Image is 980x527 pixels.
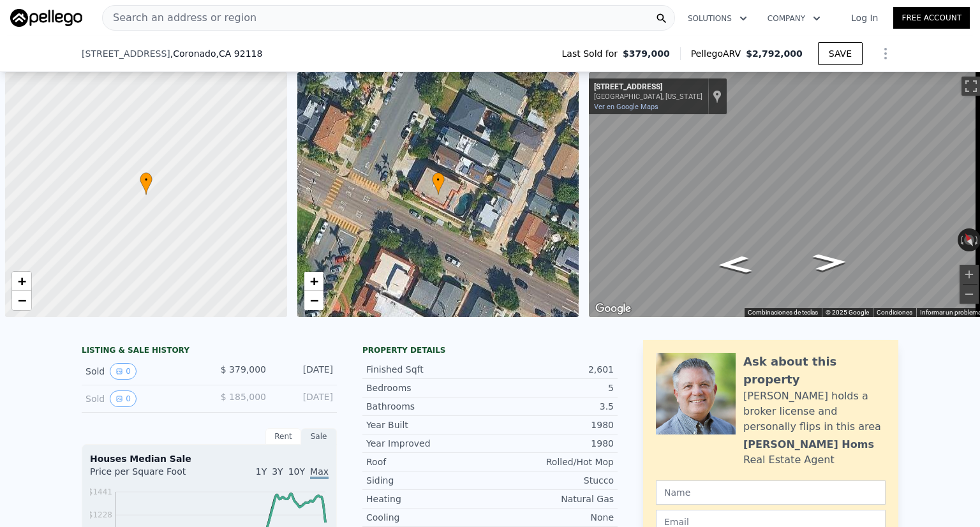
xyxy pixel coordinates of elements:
span: , Coronado [170,47,263,60]
span: − [18,292,26,308]
div: Sold [85,363,199,380]
div: None [490,511,614,524]
div: Property details [362,345,618,355]
button: Show Options [873,41,898,66]
input: Name [656,480,886,505]
span: − [309,292,318,308]
div: Sale [301,428,337,445]
button: Combinaciones de teclas [748,308,818,317]
a: Zoom out [12,291,31,310]
div: Houses Median Sale [90,452,329,465]
div: Rent [265,428,301,445]
div: Ask about this property [743,353,886,389]
span: 10Y [288,466,305,477]
a: Zoom in [12,272,31,291]
button: Rotar en sentido antihorario [958,228,965,251]
button: View historical data [110,390,137,407]
a: Free Account [893,7,970,29]
div: Roof [366,456,490,468]
div: Real Estate Agent [743,452,835,468]
div: Cooling [366,511,490,524]
a: Mostrar ubicación en el mapa [713,89,722,103]
button: Acercar [960,265,979,284]
span: 3Y [272,466,283,477]
tspan: $1441 [88,487,112,496]
tspan: $1228 [88,510,112,519]
div: 3.5 [490,400,614,413]
a: Abrir esta área en Google Maps (se abre en una ventana nueva) [592,301,634,317]
div: Stucco [490,474,614,487]
span: , CA 92118 [216,48,263,59]
button: Company [757,7,831,30]
div: Rolled/Hot Mop [490,456,614,468]
div: [STREET_ADDRESS] [594,82,702,93]
button: Solutions [678,7,757,30]
div: [PERSON_NAME] Homs [743,437,874,452]
span: Search an address or region [103,10,256,26]
img: Pellego [10,9,82,27]
span: Last Sold for [562,47,623,60]
path: Ir al este, 4th St [798,249,862,275]
div: Siding [366,474,490,487]
span: $ 379,000 [221,364,266,375]
span: 1Y [256,466,267,477]
div: Heating [366,493,490,505]
img: Google [592,301,634,317]
button: SAVE [818,42,863,65]
div: 5 [490,382,614,394]
span: $ 185,000 [221,392,266,402]
div: 1980 [490,437,614,450]
div: Bedrooms [366,382,490,394]
div: Year Improved [366,437,490,450]
div: Finished Sqft [366,363,490,376]
span: Pellego ARV [691,47,746,60]
button: Alejar [960,285,979,304]
span: $379,000 [623,47,670,60]
div: • [140,172,152,195]
div: [GEOGRAPHIC_DATA], [US_STATE] [594,93,702,101]
div: Price per Square Foot [90,465,209,486]
span: + [309,273,318,289]
div: 2,601 [490,363,614,376]
span: • [140,174,152,186]
a: Zoom in [304,272,323,291]
a: Zoom out [304,291,323,310]
div: [DATE] [276,363,333,380]
div: Sold [85,390,199,407]
a: Condiciones [877,309,912,316]
span: [STREET_ADDRESS] [82,47,170,60]
button: View historical data [110,363,137,380]
span: • [432,174,445,186]
path: Ir al noroeste, 4th St [703,252,767,278]
div: • [432,172,445,195]
span: Max [310,466,329,479]
div: LISTING & SALE HISTORY [82,345,337,358]
div: [DATE] [276,390,333,407]
button: Restablecer la vista [959,228,979,253]
span: © 2025 Google [826,309,869,316]
div: 1980 [490,419,614,431]
a: Log In [836,11,893,24]
div: Natural Gas [490,493,614,505]
span: $2,792,000 [746,48,803,59]
div: [PERSON_NAME] holds a broker license and personally flips in this area [743,389,886,434]
a: Ver en Google Maps [594,103,658,111]
div: Bathrooms [366,400,490,413]
span: + [18,273,26,289]
div: Year Built [366,419,490,431]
